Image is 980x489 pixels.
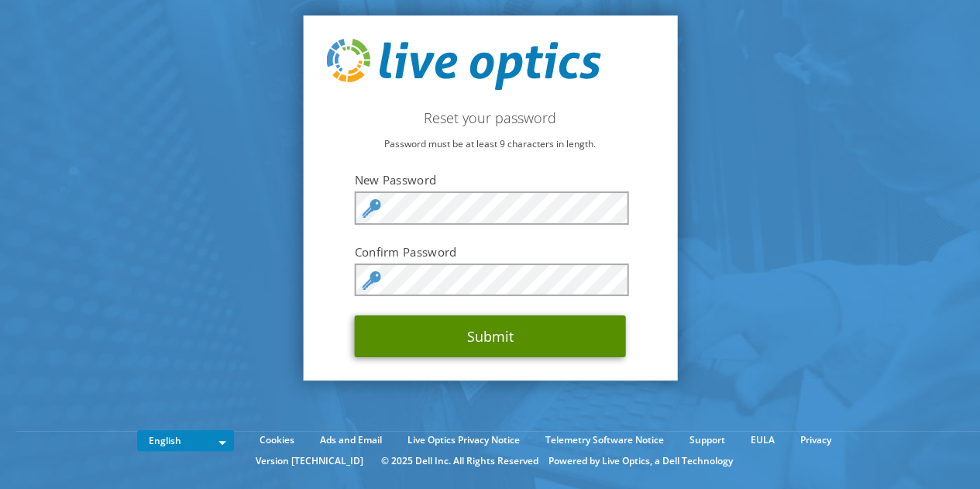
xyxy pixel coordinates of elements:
a: Cookies [248,432,306,449]
button: Submit [355,315,626,357]
li: © 2025 Dell Inc. All Rights Reserved [373,453,546,470]
a: Ads and Email [308,432,394,449]
label: New Password [355,172,626,188]
a: EULA [739,432,786,449]
a: Privacy [789,432,843,449]
a: Live Optics Privacy Notice [396,432,531,449]
label: Confirm Password [355,244,626,260]
p: Password must be at least 9 characters in length. [326,136,654,153]
a: Telemetry Software Notice [534,432,676,449]
li: Version [TECHNICAL_ID] [248,453,371,470]
img: live_optics_svg.svg [326,39,600,90]
h2: Reset your password [326,109,654,126]
li: Powered by Live Optics, a Dell Technology [548,453,733,470]
a: Support [678,432,737,449]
